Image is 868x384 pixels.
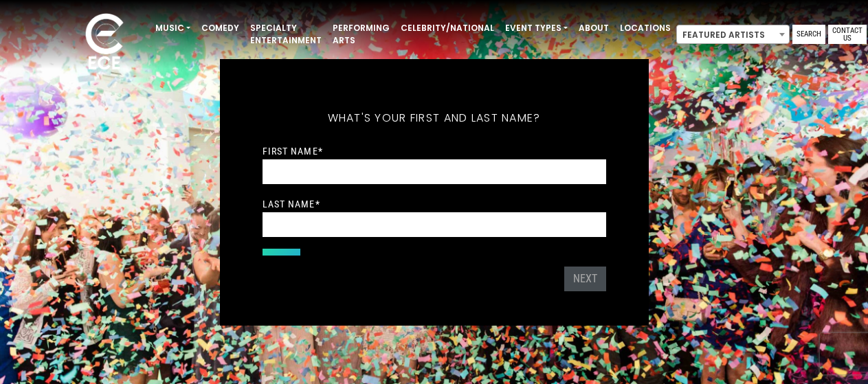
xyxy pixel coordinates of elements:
[792,25,825,44] a: Search
[677,25,789,45] span: Featured Artists
[245,16,327,52] a: Specialty Entertainment
[70,10,139,76] img: ece_new_logo_whitev2-1.png
[196,16,245,40] a: Comedy
[263,93,606,143] h5: What's your first and last name?
[263,198,320,210] label: Last Name
[573,16,614,40] a: About
[676,25,790,44] span: Featured Artists
[150,16,196,40] a: Music
[327,16,395,52] a: Performing Arts
[500,16,573,40] a: Event Types
[395,16,500,40] a: Celebrity/National
[828,25,867,44] a: Contact Us
[263,145,323,157] label: First Name
[614,16,676,40] a: Locations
